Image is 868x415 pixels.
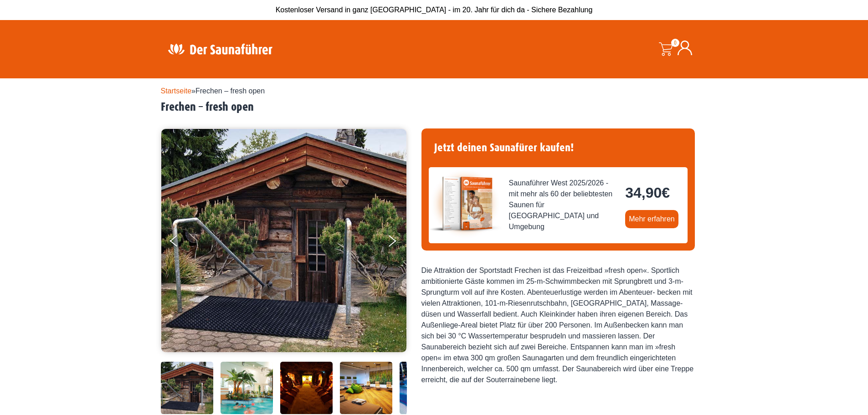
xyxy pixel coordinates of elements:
span: » [161,87,265,95]
h2: Frechen – fresh open [161,100,708,114]
a: Mehr erfahren [625,210,678,228]
button: Previous [170,231,193,254]
span: Saunaführer West 2025/2026 - mit mehr als 60 der beliebtesten Saunen für [GEOGRAPHIC_DATA] und Um... [509,178,618,232]
button: Next [387,231,410,254]
bdi: 34,90 [625,184,670,201]
div: Die Attraktion der Sportstadt Frechen ist das Freizeitbad »fresh open«. Sportlich ambitionierte G... [421,265,695,385]
span: € [662,184,670,201]
span: Kostenloser Versand in ganz [GEOGRAPHIC_DATA] - im 20. Jahr für dich da - Sichere Bezahlung [276,6,593,14]
h4: Jetzt deinen Saunafürer kaufen! [429,136,688,160]
span: Frechen – fresh open [195,87,265,95]
img: der-saunafuehrer-2025-west.jpg [429,167,502,240]
span: 0 [671,39,679,47]
a: Startseite [161,87,192,95]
